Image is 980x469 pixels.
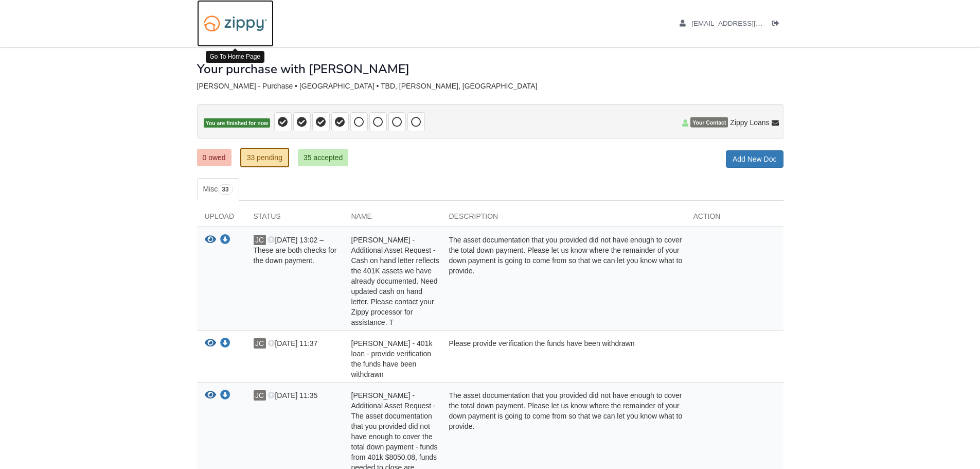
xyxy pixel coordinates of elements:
[344,211,441,227] div: Name
[240,148,289,167] a: 33 pending
[246,211,344,227] div: Status
[351,236,439,326] span: [PERSON_NAME] - Additional Asset Request - Cash on hand letter reflects the 401K assets we have a...
[197,211,246,227] div: Upload
[441,235,686,327] div: The asset documentation that you provided did not have enough to cover the total down payment. Pl...
[218,184,233,195] span: 33
[690,117,728,128] span: Your Contact
[680,20,810,30] a: edit profile
[254,338,266,349] span: JC
[726,150,783,168] a: Add New Doc
[351,339,433,378] span: [PERSON_NAME] - 401k loan - provide verification the funds have been withdrawn
[772,20,783,30] a: Log out
[205,390,216,401] button: View Gail Wrona - Additional Asset Request - The asset documentation that you provided did not ha...
[298,149,348,166] a: 35 accepted
[197,10,274,37] img: Logo
[730,117,769,128] span: Zippy Loans
[197,82,783,91] div: [PERSON_NAME] - Purchase • [GEOGRAPHIC_DATA] • TBD, [PERSON_NAME], [GEOGRAPHIC_DATA]
[206,51,265,63] div: Go To Home Page
[441,338,686,379] div: Please provide verification the funds have been withdrawn
[220,340,230,348] a: Download Jennifer Carr - 401k loan - provide verification the funds have been withdrawn
[205,338,216,349] button: View Jennifer Carr - 401k loan - provide verification the funds have been withdrawn
[254,235,266,245] span: JC
[254,236,337,265] span: [DATE] 13:02 – These are both checks for the down payment.
[220,392,230,400] a: Download Gail Wrona - Additional Asset Request - The asset documentation that you provided did no...
[220,236,230,245] a: Download Gail Wrona - Additional Asset Request - Cash on hand letter reflects the 401K assets we ...
[268,339,317,348] span: [DATE] 11:37
[205,235,216,246] button: View Gail Wrona - Additional Asset Request - Cash on hand letter reflects the 401K assets we have...
[204,118,271,128] span: You are finished for now
[197,62,409,76] h1: Your purchase with [PERSON_NAME]
[691,20,809,27] span: ajakkcarr@gmail.com
[197,178,239,201] a: Misc
[197,149,231,166] a: 0 owed
[441,211,686,227] div: Description
[686,211,783,227] div: Action
[254,390,266,401] span: JC
[268,391,317,399] span: [DATE] 11:35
